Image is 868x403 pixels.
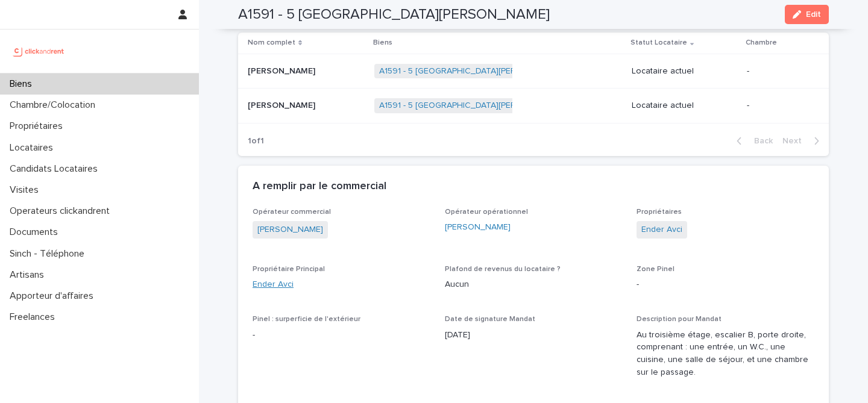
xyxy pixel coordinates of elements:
span: Edit [806,10,821,19]
p: Chambre/Colocation [5,99,105,111]
p: Operateurs clickandrent [5,205,119,217]
p: Documents [5,226,68,238]
p: Sinch - Téléphone [5,248,94,260]
a: [PERSON_NAME] [445,221,511,234]
p: [PERSON_NAME] [248,98,318,111]
p: Nom complet [248,36,295,49]
a: A1591 - 5 [GEOGRAPHIC_DATA][PERSON_NAME] [379,101,564,111]
p: - [747,66,810,77]
span: Zone Pinel [637,266,675,273]
span: Propriétaire Principal [253,266,325,273]
span: Opérateur commercial [253,208,331,216]
p: [DATE] [445,329,623,342]
p: - [253,329,430,342]
span: Propriétaires [637,208,682,216]
p: 1 of 1 [238,127,274,156]
tr: [PERSON_NAME][PERSON_NAME] A1591 - 5 [GEOGRAPHIC_DATA][PERSON_NAME] Locataire actuel- [238,89,829,123]
a: [PERSON_NAME] [257,223,323,236]
p: Chambre [746,36,777,49]
a: A1591 - 5 [GEOGRAPHIC_DATA][PERSON_NAME] [379,66,564,77]
p: - [747,101,810,111]
p: Candidats Locataires [5,163,107,175]
span: Description pour Mandat [637,316,722,323]
a: Ender Avci [641,223,682,236]
p: - [637,278,814,291]
span: Plafond de revenus du locataire ? [445,266,561,273]
button: Next [778,136,829,146]
h2: A1591 - 5 [GEOGRAPHIC_DATA][PERSON_NAME] [238,6,550,23]
span: Back [747,137,773,145]
span: Pinel : surperficie de l'extérieur [253,316,360,323]
p: Locataire actuel [632,66,737,77]
tr: [PERSON_NAME][PERSON_NAME] A1591 - 5 [GEOGRAPHIC_DATA][PERSON_NAME] Locataire actuel- [238,54,829,89]
span: Next [782,137,809,145]
img: UCB0brd3T0yccxBKYDjQ [10,39,68,63]
p: Au troisième étage, escalier B, porte droite, comprenant : une entrée, un W.C., une cuisine, une ... [637,329,814,379]
p: Locataire actuel [632,101,737,111]
p: Locataires [5,142,63,154]
p: Artisans [5,269,54,281]
p: Aucun [445,278,623,291]
button: Edit [785,5,829,24]
h2: A remplir par le commercial [253,180,386,193]
p: [PERSON_NAME] [248,64,318,77]
button: Back [727,136,778,146]
span: Date de signature Mandat [445,316,535,323]
span: Opérateur opérationnel [445,208,528,216]
p: Visites [5,184,48,196]
p: Biens [5,78,42,90]
p: Statut Locataire [631,36,687,49]
p: Biens [373,36,392,49]
a: Ender Avci [253,278,294,291]
p: Propriétaires [5,120,72,132]
p: Apporteur d'affaires [5,290,103,302]
p: Freelances [5,311,64,323]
